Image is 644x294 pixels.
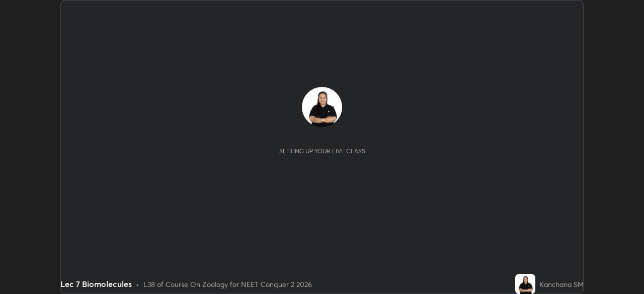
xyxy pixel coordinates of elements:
[279,147,365,155] div: Setting up your live class
[136,279,139,289] div: •
[60,278,132,290] div: Lec 7 Biomolecules
[515,274,535,294] img: 32b4ed6bfa594886b60f590cff8db06f.jpg
[539,279,584,289] div: Kanchana SM
[302,87,342,127] img: 32b4ed6bfa594886b60f590cff8db06f.jpg
[143,279,312,289] div: L38 of Course On Zoology for NEET Conquer 2 2026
